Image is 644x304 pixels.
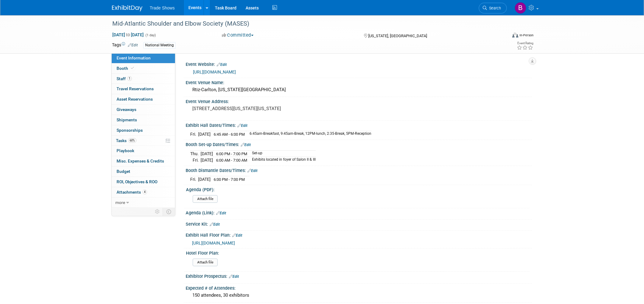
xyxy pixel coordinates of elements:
[214,177,245,182] span: 6:00 PM - 7:00 PM
[117,55,151,60] span: Event Information
[201,157,213,163] td: [DATE]
[186,60,532,68] div: Event Website:
[117,190,147,195] span: Attachments
[220,32,256,38] button: Committed
[186,166,532,174] div: Booth Dismantle Dates/Times:
[190,157,201,163] td: Fri.
[112,198,175,208] a: more
[198,131,211,138] td: [DATE]
[186,97,532,105] div: Event Venue Address:
[229,274,239,279] a: Edit
[112,63,175,73] a: Booth
[190,176,198,183] td: Fri.
[210,222,220,227] a: Edit
[186,140,532,148] div: Booth Set-up Dates/Times:
[247,169,257,173] a: Edit
[117,86,154,91] span: Travel Reservations
[112,136,175,146] a: Tasks60%
[216,211,226,215] a: Edit
[186,185,529,193] div: Agenda (PDF):
[192,241,235,245] a: [URL][DOMAIN_NAME]
[112,146,175,156] a: Playbook
[117,128,143,133] span: Sponsorships
[216,152,247,156] span: 6:00 PM - 7:00 PM
[128,43,138,47] a: Edit
[479,3,507,13] a: Search
[217,63,227,67] a: Edit
[143,42,176,48] div: National Meeting
[112,5,142,11] img: ExhibitDay
[117,169,130,174] span: Budget
[117,107,136,112] span: Giveaways
[117,179,157,184] span: ROI, Objectives & ROO
[163,208,175,216] td: Toggle Event Tabs
[517,42,533,45] div: Event Rating
[515,2,526,14] img: Becca Rensi
[131,66,134,70] i: Booth reservation complete
[112,74,175,84] a: Staff1
[248,157,316,163] td: Exhibits located in foyer of Salon II & III
[112,84,175,94] a: Travel Reservations
[368,34,427,38] span: [US_STATE], [GEOGRAPHIC_DATA]
[198,176,211,183] td: [DATE]
[241,143,251,147] a: Edit
[150,5,175,10] span: Trade Shows
[128,138,136,143] span: 60%
[232,233,242,238] a: Edit
[142,190,147,194] span: 4
[110,18,498,29] div: Mid-Atlantic Shoulder and Elbow Society (MASES)
[186,78,532,86] div: Event Venue Name:
[112,105,175,115] a: Giveaways
[112,156,175,166] a: Misc. Expenses & Credits
[117,117,137,122] span: Shipments
[117,66,135,71] span: Booth
[512,33,518,38] img: Format-Inperson.png
[248,150,316,157] td: Set-up
[112,53,175,63] a: Event Information
[115,200,125,205] span: more
[186,121,532,129] div: Exhibit Hall Dates/Times:
[519,33,534,38] div: In-Person
[246,131,371,138] td: 6:45am-Breakfast, 9:45am-Break, 12PM-lunch, 2:35-Break, 5PM-Reception
[117,76,132,81] span: Staff
[190,131,198,138] td: Fri.
[112,42,138,49] td: Tags
[186,272,532,280] div: Exhibitor Prospectus:
[186,208,532,216] div: Agenda (Link):
[112,166,175,177] a: Budget
[214,132,245,137] span: 6:45 AM - 6:00 PM
[186,220,532,227] div: Service Kit:
[117,159,164,163] span: Misc. Expenses & Credits
[145,33,156,37] span: (1 day)
[216,158,247,163] span: 6:00 AM - 7:00 AM
[471,32,534,41] div: Event Format
[487,6,501,10] span: Search
[192,106,323,111] pre: [STREET_ADDRESS][US_STATE][US_STATE]
[201,150,213,157] td: [DATE]
[186,284,532,291] div: Expected # of Attendees:
[112,187,175,197] a: Attachments4
[190,150,201,157] td: Thu.
[112,32,144,38] span: [DATE] [DATE]
[117,97,153,102] span: Asset Reservations
[193,70,236,74] a: [URL][DOMAIN_NAME]
[190,85,527,95] div: Rtiz-Carlton, [US_STATE][GEOGRAPHIC_DATA]
[116,138,136,143] span: Tasks
[117,148,134,153] span: Playbook
[112,94,175,104] a: Asset Reservations
[112,125,175,135] a: Sponsorships
[112,177,175,187] a: ROI, Objectives & ROO
[127,76,132,81] span: 1
[186,231,532,238] div: Exhibit Hall Floor Plan:
[125,32,131,37] span: to
[190,291,527,300] div: 150 attendees, 30 exhibitors
[237,123,247,128] a: Edit
[112,115,175,125] a: Shipments
[152,208,163,216] td: Personalize Event Tab Strip
[186,249,529,256] div: Hotel Floor Plan:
